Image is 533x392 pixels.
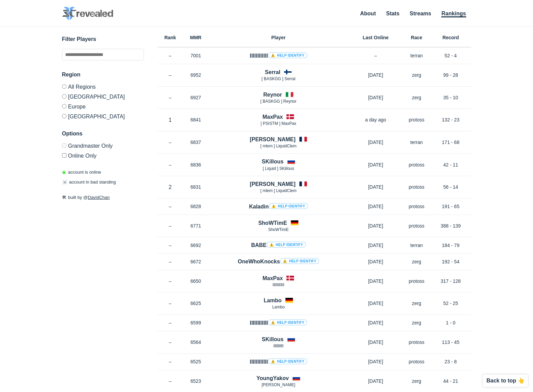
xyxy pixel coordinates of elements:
input: Europe [62,104,66,108]
p: [DATE] [349,339,403,346]
p: protoss [403,358,430,365]
p: 6692 [183,242,209,249]
p: 6828 [183,203,209,210]
label: Europe [62,101,144,111]
label: Only Show accounts currently in Grandmaster [62,143,144,150]
p: – [158,222,183,229]
p: 23 - 8 [430,358,471,365]
span: [ Lіquіd ] SKillous [263,166,294,171]
label: [GEOGRAPHIC_DATA] [62,111,144,119]
p: zerg [403,72,430,78]
p: [DATE] [349,242,403,249]
input: Online Only [62,153,66,158]
p: zerg [403,319,430,326]
p: 192 - 54 [430,258,471,265]
p: 6927 [183,94,209,101]
p: – [158,72,183,78]
a: ⚠️ Help identify [280,258,319,264]
p: [DATE] [349,222,403,229]
p: built by @ [62,194,144,201]
p: protoss [403,278,430,285]
p: – [158,258,183,265]
p: – [158,339,183,346]
p: [DATE] [349,139,403,146]
p: – [158,378,183,384]
p: protoss [403,339,430,346]
h6: MMR [183,35,209,40]
p: 6836 [183,161,209,168]
p: [DATE] [349,319,403,326]
h3: Filter Players [62,35,144,43]
p: 388 - 139 [430,222,471,229]
a: ⚠️ Help identify [268,319,307,325]
span: lllIlllIllIl [273,282,284,287]
p: – [158,278,183,285]
p: account is online [62,169,101,176]
p: [DATE] [349,300,403,307]
p: 56 - 14 [430,184,471,190]
p: zerg [403,258,430,265]
p: 171 - 68 [430,139,471,146]
span: ShoWTimE [268,227,288,232]
p: terran [403,139,430,146]
p: 6952 [183,72,209,78]
span: lllllllllll [273,344,283,348]
p: – [158,242,183,249]
p: – [158,319,183,326]
p: 52 - 25 [430,300,471,307]
p: 99 - 28 [430,72,471,78]
label: All Regions [62,84,144,91]
h4: Kaladin [249,203,308,210]
p: [DATE] [349,258,403,265]
p: terran [403,242,430,249]
h4: [PERSON_NAME] [250,180,295,188]
p: zerg [403,300,430,307]
a: ⚠️ Help identify [269,203,308,209]
a: ⚠️ Help identify [268,52,307,58]
p: 44 - 21 [430,378,471,384]
span: ◉ [62,170,66,175]
p: terran [403,52,430,59]
p: account in bad standing [62,179,116,186]
p: protoss [403,116,430,123]
input: All Regions [62,84,66,89]
p: 6523 [183,378,209,384]
h6: Rank [158,35,183,40]
p: 6525 [183,358,209,365]
span: ☠️ [62,179,68,185]
h6: Race [403,35,430,40]
p: 6599 [183,319,209,326]
p: protoss [403,184,430,190]
p: protoss [403,203,430,210]
p: 132 - 23 [430,116,471,123]
p: 6837 [183,139,209,146]
h4: MaxPax [263,113,283,121]
h4: YoungYakov [256,374,289,382]
span: 🛠 [62,195,66,200]
p: protoss [403,222,430,229]
p: [DATE] [349,203,403,210]
p: zerg [403,378,430,384]
h4: Lambo [264,296,281,304]
a: Rankings [441,11,466,17]
p: 6841 [183,116,209,123]
p: 1 [158,116,183,124]
h4: llllllllllll [250,52,307,60]
a: About [360,11,376,16]
p: – [158,161,183,168]
p: – [349,52,403,59]
h4: Serral [265,68,280,76]
a: ⚠️ Help identify [267,242,306,248]
p: [DATE] [349,72,403,78]
a: DavidChan [88,195,110,200]
a: Stats [386,11,399,16]
h4: [PERSON_NAME] [250,135,295,143]
h4: SKillous [262,335,283,343]
p: 6650 [183,278,209,285]
h4: llllllllllll [250,358,307,366]
p: 191 - 65 [430,203,471,210]
p: [DATE] [349,278,403,285]
p: 317 - 128 [430,278,471,285]
input: Grandmaster Only [62,143,66,148]
h4: BABE [251,241,306,249]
